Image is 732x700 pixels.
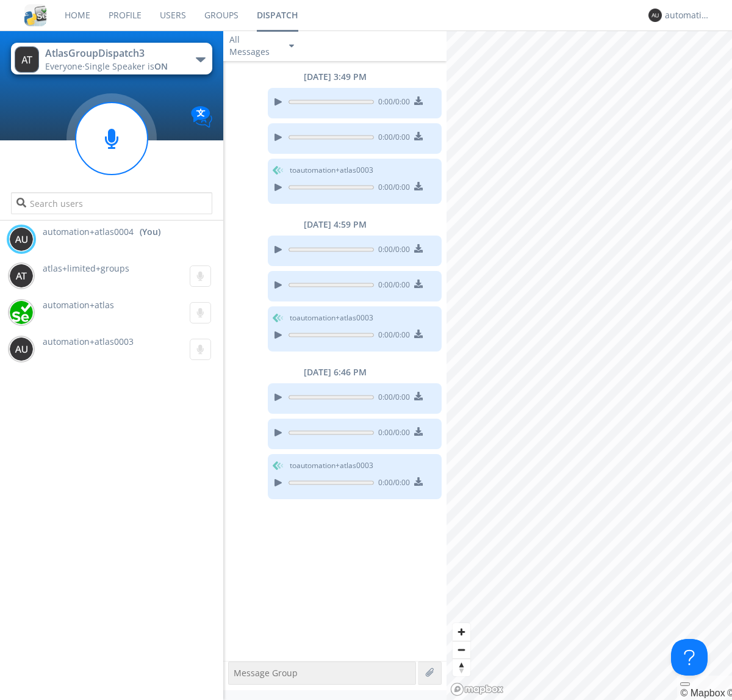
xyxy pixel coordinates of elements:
[374,96,410,110] span: 0:00 / 0:00
[453,659,470,676] span: Reset bearing to north
[414,392,423,400] img: download media button
[680,682,690,686] button: Toggle attribution
[453,659,470,676] button: Reset bearing to north
[453,641,470,659] button: Zoom out
[374,330,410,343] span: 0:00 / 0:00
[453,623,470,641] button: Zoom in
[414,330,423,338] img: download media button
[374,392,410,405] span: 0:00 / 0:00
[229,34,278,58] div: All Messages
[289,45,294,48] img: caret-down-sm.svg
[374,427,410,441] span: 0:00 / 0:00
[9,264,34,288] img: 373638.png
[43,262,129,274] span: atlas+limited+groups
[43,299,114,311] span: automation+atlas
[85,60,168,72] span: Single Speaker is
[9,337,34,361] img: 373638.png
[45,60,182,73] div: Everyone ·
[680,688,725,698] a: Mapbox
[43,336,134,347] span: automation+atlas0003
[223,71,447,83] div: [DATE] 3:49 PM
[414,477,423,486] img: download media button
[648,9,662,22] img: 373638.png
[154,60,168,72] span: ON
[453,641,470,659] span: Zoom out
[414,280,423,288] img: download media button
[374,280,410,293] span: 0:00 / 0:00
[374,132,410,145] span: 0:00 / 0:00
[290,165,373,176] span: to automation+atlas0003
[450,682,504,696] a: Mapbox logo
[671,639,708,676] iframe: Toggle Customer Support
[414,182,423,190] img: download media button
[414,427,423,436] img: download media button
[374,182,410,195] span: 0:00 / 0:00
[9,300,34,325] img: d2d01cd9b4174d08988066c6d424eccd
[223,366,447,378] div: [DATE] 6:46 PM
[414,244,423,253] img: download media button
[290,312,373,323] span: to automation+atlas0003
[374,244,410,258] span: 0:00 / 0:00
[9,227,34,251] img: 373638.png
[24,4,46,26] img: cddb5a64eb264b2086981ab96f4c1ba7
[45,46,182,60] div: AtlasGroupDispatch3
[290,460,373,471] span: to automation+atlas0003
[43,226,134,238] span: automation+atlas0004
[414,96,423,105] img: download media button
[223,218,447,231] div: [DATE] 4:59 PM
[665,9,711,21] div: automation+atlas0004
[414,132,423,140] img: download media button
[15,46,39,73] img: 373638.png
[140,226,160,238] div: (You)
[374,477,410,491] span: 0:00 / 0:00
[191,106,212,128] img: Translation enabled
[11,192,212,214] input: Search users
[11,43,212,74] button: AtlasGroupDispatch3Everyone·Single Speaker isON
